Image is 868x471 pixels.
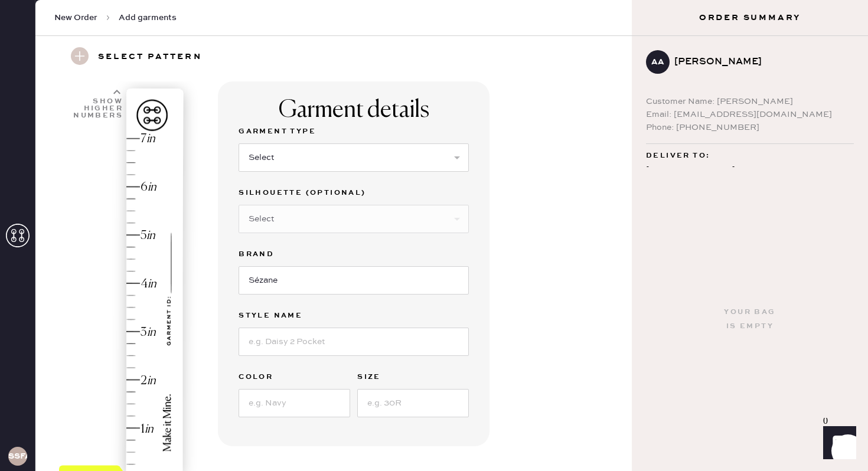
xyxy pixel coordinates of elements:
input: e.g. Navy [239,389,350,417]
div: [STREET_ADDRESS] Incline Village , NV 89451 [646,163,854,192]
h3: Select pattern [98,47,202,67]
label: Garment Type [239,125,469,139]
div: Email: [EMAIL_ADDRESS][DOMAIN_NAME] [646,108,854,121]
div: Phone: [PHONE_NUMBER] [646,121,854,134]
iframe: Front Chat [812,418,863,469]
span: New Order [54,12,97,24]
h3: Order Summary [632,12,868,24]
input: Brand name [239,266,469,295]
span: Add garments [119,12,177,24]
div: in [146,131,155,147]
div: [PERSON_NAME] [674,55,844,69]
label: Style name [239,309,469,323]
h3: AA [651,58,664,66]
label: Color [239,370,350,384]
input: e.g. 30R [357,389,469,417]
div: Your bag is empty [724,305,775,333]
h3: SSFA [8,452,27,460]
label: Size [357,370,469,384]
span: Deliver to: [646,149,710,163]
label: Brand [239,247,469,261]
label: Silhouette (optional) [239,186,469,200]
input: e.g. Daisy 2 Pocket [239,328,469,356]
div: Customer Name: [PERSON_NAME] [646,95,854,108]
div: Garment details [279,96,429,125]
div: Show higher numbers [72,98,123,119]
div: 7 [141,131,146,147]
